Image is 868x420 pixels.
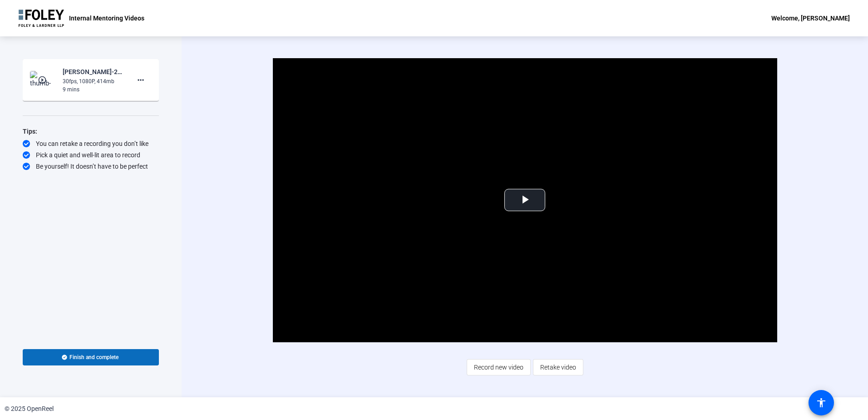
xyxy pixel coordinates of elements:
[69,354,118,361] span: Finish and complete
[816,397,827,408] mat-icon: accessibility
[18,9,64,27] img: OpenReel logo
[30,71,57,89] img: thumb-nail
[23,349,159,365] button: Finish and complete
[273,58,777,342] div: Video Player
[771,13,850,24] div: Welcome, [PERSON_NAME]
[474,359,523,376] span: Record new video
[23,162,159,171] div: Be yourself! It doesn’t have to be perfect
[69,13,144,24] p: Internal Mentoring Videos
[63,77,123,85] div: 30fps, 1080P, 414mb
[63,85,123,94] div: 9 mins
[504,189,545,211] button: Play Video
[5,404,54,414] div: © 2025 OpenReel
[23,126,159,137] div: Tips:
[23,139,159,148] div: You can retake a recording you don’t like
[38,75,49,85] mat-icon: play_circle_outline
[540,359,576,376] span: Retake video
[135,75,146,85] mat-icon: more_horiz
[467,359,531,375] button: Record new video
[533,359,583,375] button: Retake video
[63,66,123,77] div: [PERSON_NAME]-25-4789 - Video - Internal Mentoring-Internal Mentoring Videos-1759885079633-webcam
[23,150,159,160] div: Pick a quiet and well-lit area to record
